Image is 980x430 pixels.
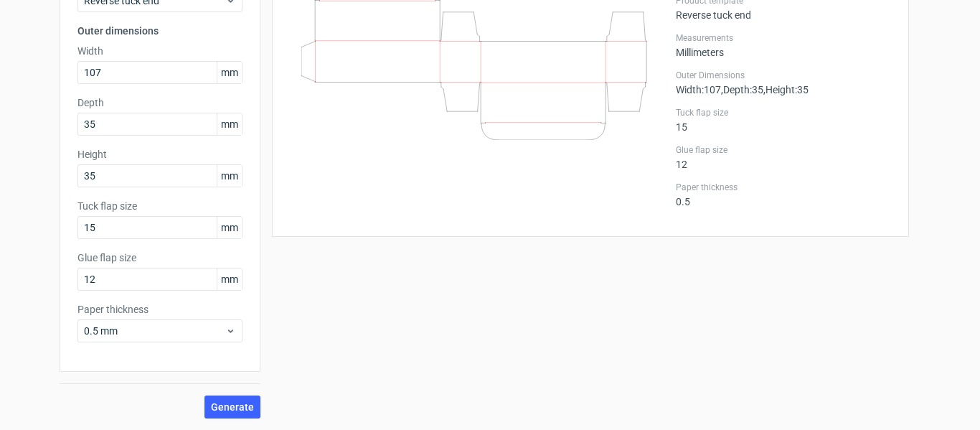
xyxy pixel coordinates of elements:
[676,182,891,193] label: Paper thickness
[676,144,891,170] div: 12
[676,107,891,133] div: 15
[77,95,242,110] label: Depth
[77,147,242,162] label: Height
[211,402,254,412] span: Generate
[84,324,225,338] span: 0.5 mm
[676,107,891,118] label: Tuck flap size
[217,113,242,135] span: mm
[77,251,242,265] label: Glue flap size
[77,302,242,317] label: Paper thickness
[77,199,242,213] label: Tuck flap size
[217,62,242,83] span: mm
[217,268,242,290] span: mm
[676,84,721,95] span: Width : 107
[676,32,891,58] div: Millimeters
[77,44,242,58] label: Width
[721,84,763,95] span: , Depth : 35
[204,396,260,419] button: Generate
[217,217,242,238] span: mm
[676,182,891,207] div: 0.5
[77,24,242,38] h3: Outer dimensions
[676,32,891,44] label: Measurements
[217,165,242,187] span: mm
[763,84,809,95] span: , Height : 35
[676,70,891,81] label: Outer Dimensions
[676,144,891,156] label: Glue flap size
